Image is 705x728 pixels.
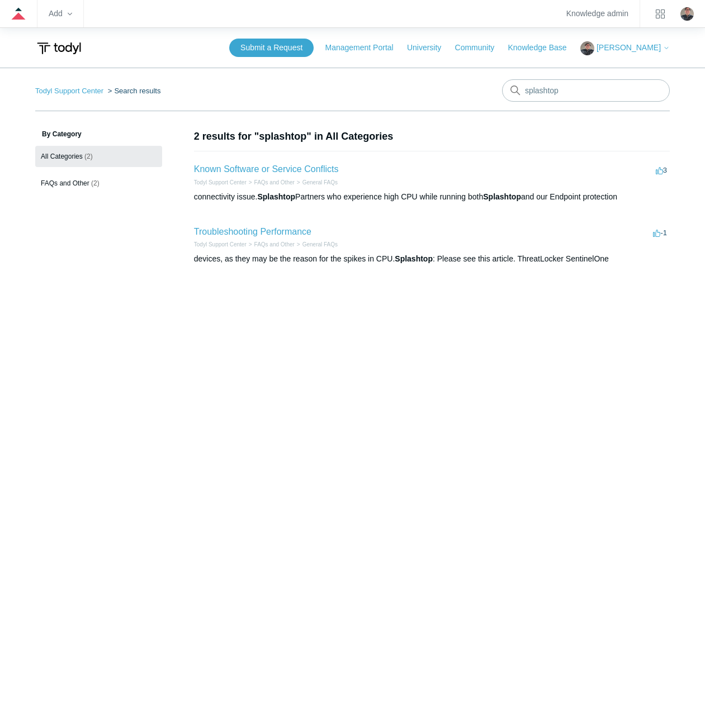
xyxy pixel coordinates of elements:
[395,254,433,263] em: Splashtop
[194,253,670,265] div: devices, as they may be the reason for the spikes in CPU. : Please see this article. ThreatLocker...
[247,240,295,249] li: FAQs and Other
[41,153,83,160] span: All Categories
[35,87,103,95] a: Todyl Support Center
[194,240,247,249] li: Todyl Support Center
[35,38,83,59] img: Todyl Support Center Help Center home page
[91,179,100,187] span: (2)
[295,178,338,187] li: General FAQs
[325,42,405,54] a: Management Portal
[194,129,670,144] h1: 2 results for "splashtop" in All Categories
[254,179,295,185] a: FAQs and Other
[194,164,339,174] a: Known Software or Service Conflicts
[41,179,89,187] span: FAQs and Other
[49,11,72,17] zd-hc-trigger: Add
[257,192,295,201] em: Splashtop
[566,11,628,17] a: Knowledge admin
[407,42,452,54] a: University
[483,192,521,201] em: Splashtop
[106,87,161,95] li: Search results
[35,129,162,139] h3: By Category
[229,39,314,57] a: Submit a Request
[247,178,295,187] li: FAQs and Other
[254,241,295,248] a: FAQs and Other
[302,179,338,185] a: General FAQs
[84,153,93,160] span: (2)
[508,42,578,54] a: Knowledge Base
[194,227,311,236] a: Troubleshooting Performance
[597,43,661,52] span: [PERSON_NAME]
[302,241,338,248] a: General FAQs
[680,7,694,21] img: user avatar
[580,41,670,55] button: [PERSON_NAME]
[194,178,247,187] li: Todyl Support Center
[35,173,162,194] a: FAQs and Other (2)
[455,42,506,54] a: Community
[35,87,106,95] li: Todyl Support Center
[194,179,247,185] a: Todyl Support Center
[653,229,667,237] span: -1
[35,146,162,167] a: All Categories (2)
[656,166,667,174] span: 3
[194,241,247,248] a: Todyl Support Center
[680,7,694,21] zd-hc-trigger: Click your profile icon to open the profile menu
[295,240,338,249] li: General FAQs
[194,191,670,203] div: connectivity issue. Partners who experience high CPU while running both and our Endpoint protection
[502,79,670,102] input: Search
